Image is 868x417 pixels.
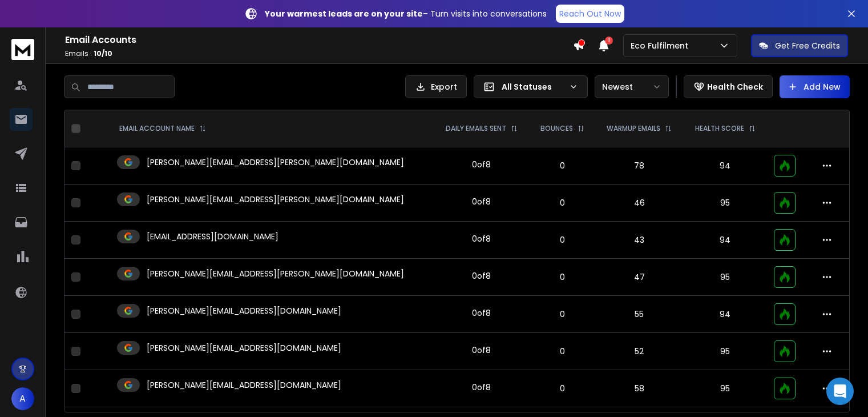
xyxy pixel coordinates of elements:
button: A [11,387,34,410]
p: Emails : [65,49,573,58]
p: 0 [536,160,588,171]
td: 95 [684,185,767,222]
span: 1 [605,37,613,45]
span: 10 / 10 [94,49,112,58]
button: Health Check [684,75,773,98]
a: Reach Out Now [556,5,624,23]
div: 0 of 8 [472,344,491,356]
td: 52 [595,333,684,370]
div: 0 of 8 [472,307,491,319]
td: 46 [595,185,684,222]
td: 94 [684,296,767,333]
p: Get Free Credits [775,40,840,51]
p: Health Check [707,81,763,93]
div: 0 of 8 [472,382,491,393]
button: Newest [595,75,669,98]
p: 0 [536,197,588,209]
p: HEALTH SCORE [695,124,744,133]
p: Eco Fulfilment [631,40,693,51]
p: [PERSON_NAME][EMAIL_ADDRESS][PERSON_NAME][DOMAIN_NAME] [147,194,404,205]
p: [PERSON_NAME][EMAIL_ADDRESS][DOMAIN_NAME] [147,305,341,316]
p: [EMAIL_ADDRESS][DOMAIN_NAME] [147,231,278,242]
div: 0 of 8 [472,233,491,244]
h1: Email Accounts [65,33,573,47]
td: 94 [684,222,767,259]
td: 47 [595,259,684,296]
td: 58 [595,370,684,407]
div: 0 of 8 [472,159,491,170]
td: 78 [595,147,684,185]
p: – Turn visits into conversations [265,8,547,19]
td: 95 [684,370,767,407]
strong: Your warmest leads are on your site [265,8,423,19]
p: 0 [536,271,588,283]
div: 0 of 8 [472,196,491,207]
td: 95 [684,259,767,296]
button: Export [405,75,467,98]
div: EMAIL ACCOUNT NAME [119,124,206,133]
p: BOUNCES [540,124,573,133]
p: [PERSON_NAME][EMAIL_ADDRESS][DOMAIN_NAME] [147,342,341,354]
img: logo [11,39,34,60]
p: 0 [536,234,588,246]
p: 0 [536,383,588,394]
div: Open Intercom Messenger [826,378,854,405]
p: 0 [536,308,588,320]
p: [PERSON_NAME][EMAIL_ADDRESS][PERSON_NAME][DOMAIN_NAME] [147,268,404,279]
button: Get Free Credits [751,34,848,57]
div: 0 of 8 [472,270,491,282]
p: All Statuses [502,81,564,93]
p: Reach Out Now [559,8,621,19]
td: 55 [595,296,684,333]
p: WARMUP EMAILS [607,124,660,133]
td: 43 [595,222,684,259]
td: 94 [684,147,767,185]
p: [PERSON_NAME][EMAIL_ADDRESS][DOMAIN_NAME] [147,379,341,391]
button: Add New [780,75,850,98]
td: 95 [684,333,767,370]
p: 0 [536,346,588,357]
p: [PERSON_NAME][EMAIL_ADDRESS][PERSON_NAME][DOMAIN_NAME] [147,157,404,168]
p: DAILY EMAILS SENT [446,124,506,133]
